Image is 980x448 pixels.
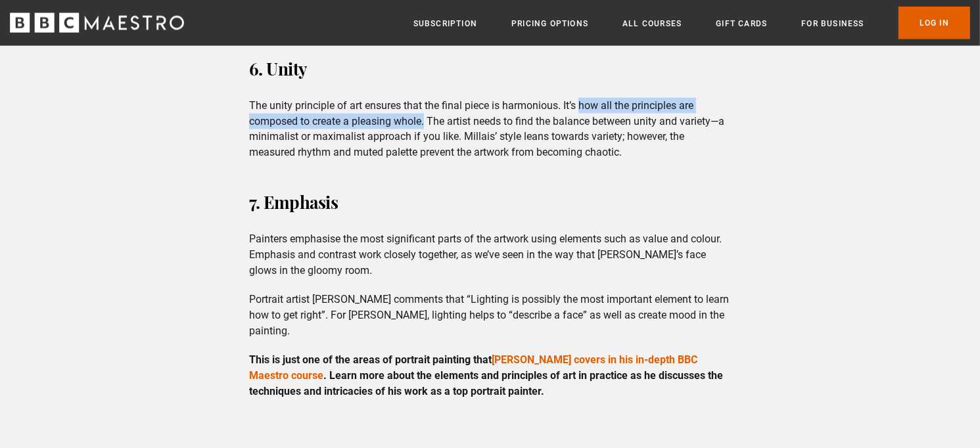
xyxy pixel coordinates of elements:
[249,354,697,382] a: [PERSON_NAME] covers in his in-depth BBC Maestro course
[801,17,864,30] a: For business
[413,17,477,30] a: Subscription
[249,232,731,279] p: Painters emphasise the most significant parts of the artwork using elements such as value and col...
[511,17,588,30] a: Pricing Options
[249,292,731,340] p: Portrait artist [PERSON_NAME] comments that “Lighting is possibly the most important element to l...
[622,17,682,30] a: All Courses
[716,17,767,30] a: Gift Cards
[249,53,731,85] h3: 6. Unity
[249,187,731,219] h3: 7. Emphasis
[898,7,970,39] a: Log In
[10,13,184,33] svg: BBC Maestro
[249,98,731,161] p: The unity principle of art ensures that the final piece is harmonious. It’s how all the principle...
[249,354,723,398] strong: This is just one of the areas of portrait painting that . Learn more about the elements and princ...
[413,7,970,39] nav: Primary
